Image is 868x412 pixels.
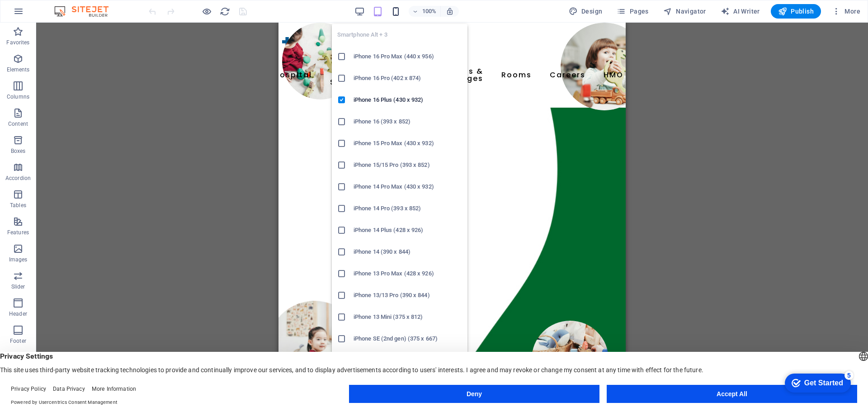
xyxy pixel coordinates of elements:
h6: iPhone 16 Pro (402 x 874) [354,73,462,84]
button: Navigator [660,4,710,19]
div: 5 [67,2,76,11]
h6: iPhone SE (2nd gen) (375 x 667) [354,333,462,344]
p: Footer [10,337,26,345]
p: Content [8,120,28,128]
p: Boxes [11,147,26,155]
button: Design [565,4,606,19]
p: Slider [11,283,25,290]
p: Favorites [6,39,29,46]
button: Publish [771,4,821,19]
h6: iPhone 14 Pro Max (430 x 932) [354,181,462,192]
button: Pages [613,4,652,19]
span: Publish [778,7,814,16]
h6: iPhone 13/13 Pro (390 x 844) [354,290,462,301]
i: On resize automatically adjust zoom level to fit chosen device. [446,7,454,15]
p: Features [7,229,29,236]
h6: iPhone 13 Pro Max (428 x 926) [354,268,462,279]
h6: iPhone 14 (390 x 844) [354,246,462,257]
div: Design (Ctrl+Alt+Y) [565,4,606,19]
h6: 100% [422,6,437,17]
img: Editor Logo [52,6,120,17]
button: 100% [409,6,441,17]
h6: iPhone 15/15 Pro (393 x 852) [354,160,462,170]
button: reload [219,6,230,17]
span: AI Writer [721,7,760,16]
p: Elements [7,66,30,73]
h6: iPhone 13 Mini (375 x 812) [354,312,462,322]
button: AI Writer [717,4,764,19]
p: Accordion [5,175,31,182]
p: Columns [7,93,29,100]
h6: iPhone 14 Plus (428 x 926) [354,225,462,236]
span: Design [569,7,603,16]
h6: iPhone 14 Pro (393 x 852) [354,203,462,214]
h6: iPhone 15 Pro Max (430 x 932) [354,138,462,149]
h6: iPhone 16 (393 x 852) [354,116,462,127]
div: Get Started [27,10,66,18]
span: Navigator [663,7,706,16]
p: Images [9,256,28,263]
i: Reload page [220,6,230,17]
h6: iPhone 16 Plus (430 x 932) [354,95,462,105]
h6: iPhone 16 Pro Max (440 x 956) [354,51,462,62]
p: Header [9,310,27,317]
button: More [828,4,864,19]
div: Get Started 5 items remaining, 0% complete [7,5,73,24]
span: More [832,7,860,16]
span: Pages [617,7,648,16]
p: Tables [10,202,26,209]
